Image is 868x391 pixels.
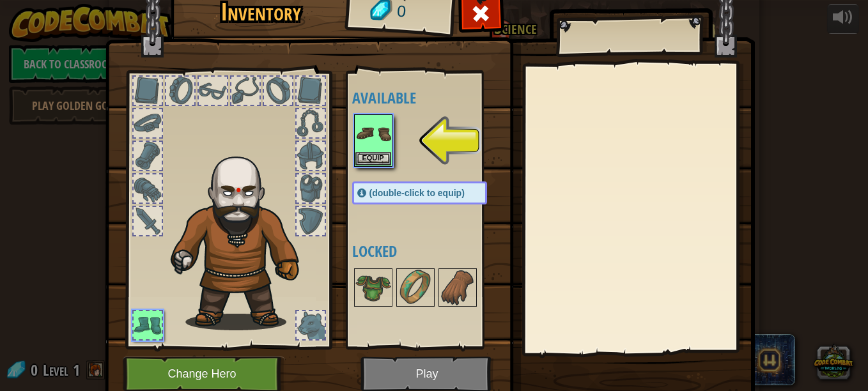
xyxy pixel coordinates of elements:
img: portrait.png [355,116,391,151]
img: portrait.png [440,270,476,305]
h4: Available [352,89,513,106]
h4: Locked [352,243,513,259]
img: portrait.png [398,270,433,305]
button: Equip [355,152,391,165]
img: goliath_hair.png [164,144,321,330]
span: (double-click to equip) [369,188,465,198]
img: portrait.png [355,270,391,305]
